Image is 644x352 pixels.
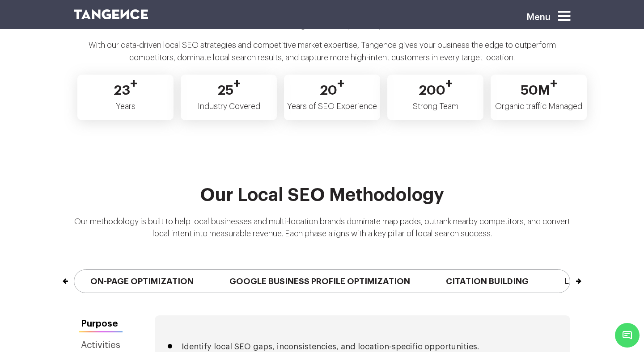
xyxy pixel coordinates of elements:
[550,77,557,90] sup: +
[182,342,543,351] li: Identify local SEO gaps, inconsistencies, and location-specific opportunities.
[428,270,547,293] span: Citation Building
[114,75,137,96] span: 23
[74,185,570,216] h2: Our Local SEO Methodology
[181,75,276,120] p: Industry Covered
[74,39,570,71] p: With our data-driven local SEO strategies and competitive market expertise, Tangence gives your b...
[445,77,453,90] sup: +
[233,77,241,90] sup: +
[337,77,344,90] sup: +
[78,75,173,120] p: Years
[74,315,128,332] a: Purpose
[521,75,557,96] span: 50M
[320,75,344,96] span: 20
[419,75,453,96] span: 200
[284,75,380,120] p: Years of SEO Experience
[72,270,212,293] span: On-Page Optimization
[615,323,640,348] span: Chat Widget
[74,9,148,19] img: logo SVG
[212,270,428,293] span: Google Business Profile Optimization
[74,216,570,247] p: Our methodology is built to help local businesses and multi-location brands dominate map packs, o...
[388,75,483,120] p: Strong Team
[491,75,586,120] p: Organic traffic Managed
[130,77,137,90] sup: +
[217,75,241,96] span: 25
